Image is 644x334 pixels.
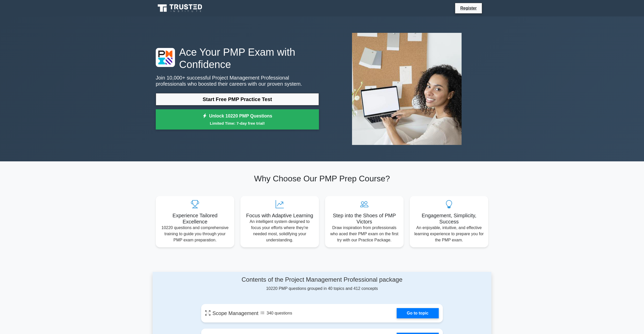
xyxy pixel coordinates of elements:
[397,308,439,318] a: Go to topic
[156,46,319,71] h1: Ace Your PMP Exam with Confidence
[414,212,484,225] h5: Engagement, Simplicity, Success
[156,109,319,130] a: Unlock 10220 PMP QuestionsLimited Time: 7-day free trial!
[329,225,399,243] p: Draw inspiration from professionals who aced their PMP exam on the first try with our Practice Pa...
[156,93,319,105] a: Start Free PMP Practice Test
[160,212,230,225] h5: Experience Tailored Excellence
[457,5,480,11] a: Register
[329,212,399,225] h5: Step into the Shoes of PMP Victors
[414,225,484,243] p: An enjoyable, intuitive, and effective learning experience to prepare you for the PMP exam.
[201,276,443,292] div: 10220 PMP questions grouped in 40 topics and 412 concepts
[156,174,488,183] h2: Why Choose Our PMP Prep Course?
[160,225,230,243] p: 10220 questions and comprehensive training to guide you through your PMP exam preparation.
[201,276,443,283] h4: Contents of the Project Management Professional package
[162,120,313,126] small: Limited Time: 7-day free trial!
[156,75,319,87] p: Join 10,000+ successful Project Management Professional professionals who boosted their careers w...
[245,219,315,243] p: An intelligent system designed to focus your efforts where they're needed most, solidifying your ...
[245,212,315,219] h5: Focus with Adaptive Learning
